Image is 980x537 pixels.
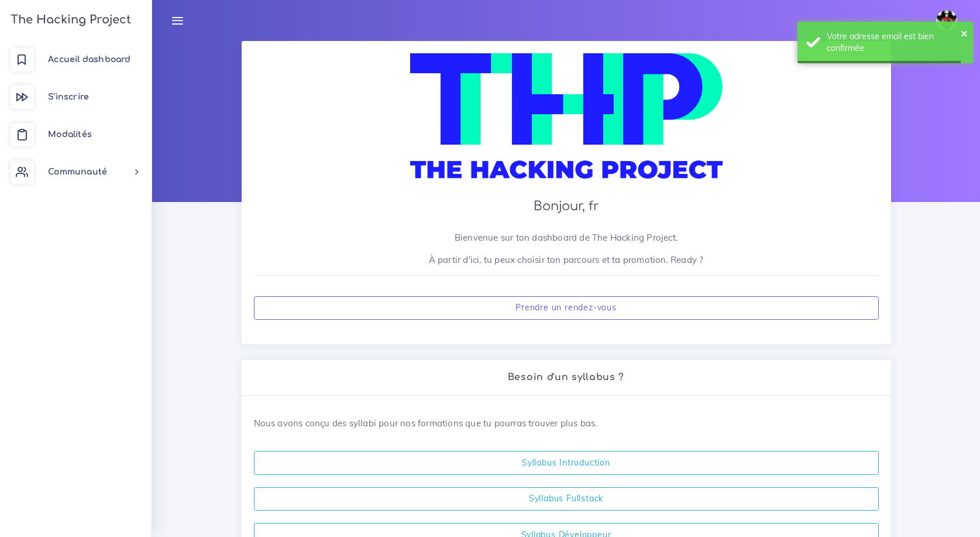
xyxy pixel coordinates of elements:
button: × [961,27,968,39]
h3: Bonjour, fr [254,199,879,214]
span: Communauté [48,167,107,176]
img: logo [410,53,723,191]
h3: The Hacking Project [7,13,131,26]
p: Nous avons conçu des syllabi pour nos formations que tu pourras trouver plus bas. [254,416,879,430]
h2: Besoin d'un syllabus ? [254,372,879,383]
a: Prendre un rendez-vous [254,296,879,320]
span: Accueil dashboard [48,55,130,64]
div: Votre adresse email est bien confirmée [827,30,964,54]
a: Syllabus Fullstack [254,487,879,511]
p: Bienvenue sur ton dashboard de The Hacking Project. [254,231,879,245]
img: avatar [936,10,957,31]
span: Modalités [48,130,92,139]
span: S'inscrire [48,93,89,101]
a: Syllabus Introduction [254,451,879,475]
p: À partir d'ici, tu peux choisir ton parcours et ta promotion. Ready ? [254,253,879,267]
